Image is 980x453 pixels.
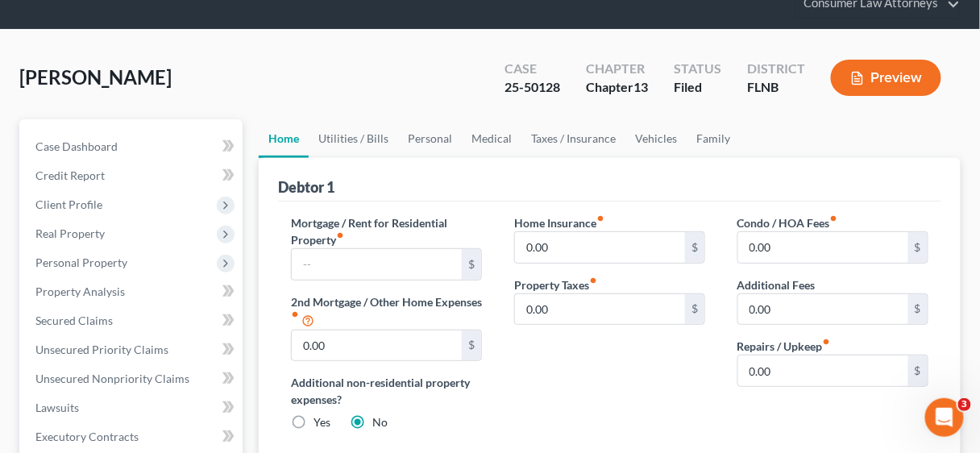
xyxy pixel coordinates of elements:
input: -- [738,355,908,386]
i: fiber_manual_record [596,214,604,222]
div: 25-50128 [505,78,560,97]
label: Home Insurance [514,214,604,231]
a: Personal [398,119,462,158]
div: $ [462,330,481,361]
span: Property Analysis [35,285,125,298]
span: Lawsuits [35,401,79,414]
div: Chapter [586,60,648,78]
span: Personal Property [35,256,127,269]
a: Unsecured Nonpriority Claims [23,364,243,393]
a: Taxes / Insurance [521,119,625,158]
i: fiber_manual_record [823,338,831,346]
a: Case Dashboard [23,132,243,161]
div: District [747,60,805,78]
i: fiber_manual_record [830,214,838,222]
label: Property Taxes [514,276,597,293]
a: Home [259,119,309,158]
label: Additional Fees [737,276,816,293]
span: Executory Contracts [35,430,139,443]
a: Medical [462,119,521,158]
span: Credit Report [35,168,105,182]
div: Chapter [586,78,648,97]
div: $ [462,249,481,280]
input: -- [292,330,462,361]
label: Additional non-residential property expenses? [291,374,482,408]
a: Property Analysis [23,277,243,306]
div: $ [908,232,928,263]
span: Case Dashboard [35,139,118,153]
label: Yes [314,414,330,430]
label: Condo / HOA Fees [737,214,838,231]
div: Debtor 1 [278,177,334,197]
iframe: Intercom live chat [925,398,964,437]
a: Utilities / Bills [309,119,398,158]
div: Status [674,60,721,78]
span: 3 [958,398,971,411]
a: Credit Report [23,161,243,190]
span: Unsecured Nonpriority Claims [35,372,189,385]
span: Client Profile [35,197,102,211]
a: Executory Contracts [23,422,243,451]
span: Unsecured Priority Claims [35,343,168,356]
span: Secured Claims [35,314,113,327]
div: $ [908,355,928,386]
a: Secured Claims [23,306,243,335]
div: Case [505,60,560,78]
input: -- [738,232,908,263]
input: -- [515,232,685,263]
label: 2nd Mortgage / Other Home Expenses [291,293,482,330]
input: -- [515,294,685,325]
input: -- [738,294,908,325]
span: 13 [633,79,648,94]
a: Vehicles [625,119,687,158]
div: $ [908,294,928,325]
div: FLNB [747,78,805,97]
a: Lawsuits [23,393,243,422]
label: Mortgage / Rent for Residential Property [291,214,482,248]
i: fiber_manual_record [589,276,597,285]
span: Real Property [35,226,105,240]
input: -- [292,249,462,280]
label: No [372,414,388,430]
i: fiber_manual_record [336,231,344,239]
a: Family [687,119,740,158]
button: Preview [831,60,941,96]
div: Filed [674,78,721,97]
span: [PERSON_NAME] [19,65,172,89]
a: Unsecured Priority Claims [23,335,243,364]
i: fiber_manual_record [291,310,299,318]
label: Repairs / Upkeep [737,338,831,355]
div: $ [685,232,704,263]
div: $ [685,294,704,325]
